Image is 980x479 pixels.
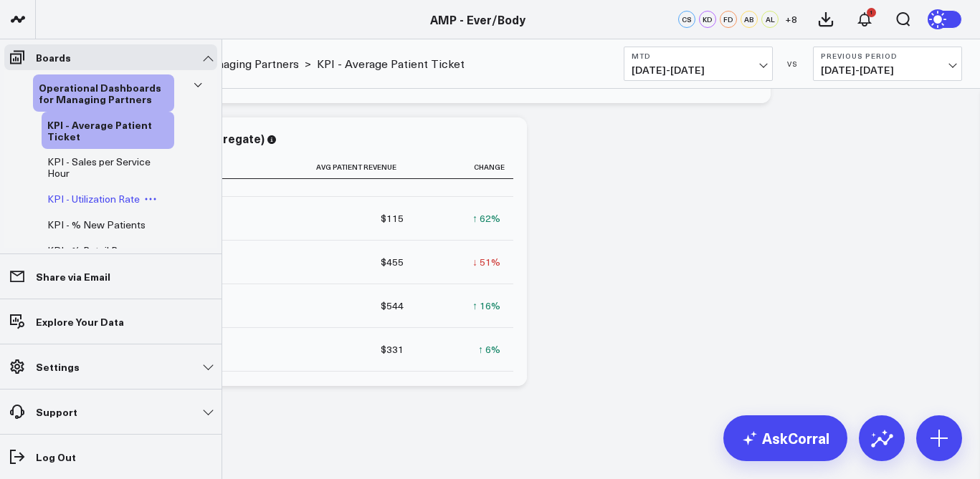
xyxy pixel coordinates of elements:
div: AL [761,11,779,28]
a: KPI - Average Patient Ticket [47,119,157,142]
p: Settings [36,361,80,372]
div: KD [699,11,716,28]
div: $331 [381,342,404,357]
div: $544 [381,299,404,313]
span: KPI - Utilization Rate [47,192,140,205]
a: AskCorral [723,415,847,461]
th: Avg Patient Revenue [208,155,417,179]
p: Log Out [36,451,76,463]
span: KPI - Average Patient Ticket [47,117,152,143]
div: $455 [381,255,404,269]
div: $115 [381,211,404,226]
div: ↑ 62% [472,211,500,226]
p: Boards [36,52,71,63]
a: KPI - % Retail Revenue [47,245,151,256]
p: Explore Your Data [36,316,124,327]
div: VS [780,59,806,68]
span: [DATE] - [DATE] [632,64,765,76]
div: FD [720,11,737,28]
span: Operational Dashboards for Managing Partners [39,80,161,106]
span: KPI - % Retail Revenue [47,243,151,257]
button: MTD[DATE]-[DATE] [624,47,773,81]
span: [DATE] - [DATE] [821,64,954,76]
p: Support [36,406,77,417]
span: KPI - Sales per Service Hour [47,155,151,180]
button: +8 [782,11,799,28]
a: Log Out [4,444,217,470]
span: + 8 [785,14,797,24]
div: ↓ 51% [472,255,500,269]
button: Previous Period[DATE]-[DATE] [813,47,962,81]
span: KPI - % New Patients [47,218,146,231]
b: MTD [632,52,765,60]
a: AMP - Ever/Body [430,11,525,27]
div: ↑ 6% [478,342,500,357]
p: Share via Email [36,271,110,282]
div: 1 [867,8,876,17]
a: KPI - Average Patient Ticket [317,56,465,72]
a: KPI - Utilization Rate [47,193,140,205]
div: AB [741,11,758,28]
a: KPI - % New Patients [47,219,146,231]
div: ↑ 16% [472,299,500,313]
th: Change [417,155,513,179]
div: CS [678,11,695,28]
a: KPI - Sales per Service Hour [47,156,156,179]
b: Previous Period [821,52,954,60]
